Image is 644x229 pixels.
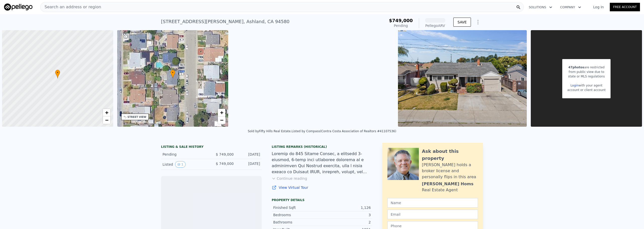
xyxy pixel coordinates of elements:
span: − [105,117,108,123]
div: STREET VIEW [128,115,146,119]
button: Show Options [473,17,483,27]
div: Real Estate Agent [422,187,458,193]
span: $ 749,000 [216,162,234,166]
div: Sold by Fifty Hills Real Estate . [248,129,292,133]
span: • [170,70,175,75]
div: Pending [163,152,207,157]
span: • [55,70,60,75]
div: are restricted [567,65,606,70]
div: Finished Sqft [273,205,322,210]
div: Listed [163,161,207,168]
div: LISTING & SALE HISTORY [161,145,262,150]
input: Email [387,210,478,219]
span: $ 749,000 [216,152,234,156]
div: Property details [272,198,372,202]
span: $749,000 [389,18,413,23]
div: • [170,70,175,78]
a: Zoom out [218,116,225,124]
div: state or MLS regulations [567,74,606,79]
span: 47 photos [568,66,584,69]
div: [PERSON_NAME] holds a broker license and personally flips in this area [422,162,478,180]
span: Search an address or region [41,4,101,10]
div: [STREET_ADDRESS][PERSON_NAME] , Ashland , CA 94580 [161,18,290,25]
a: Log In [587,5,610,10]
div: Loremip do 845 Sitame Consec, a elitsedd 3-eiusmod, 6-temp inci utlaboree dolorema al e adminimve... [272,151,372,175]
div: Listing Remarks (Historical) [272,145,372,149]
div: Bedrooms [273,212,322,217]
a: Zoom out [103,116,110,124]
div: Ask about this property [422,148,478,162]
div: account or client account [567,88,606,92]
span: + [220,109,223,116]
a: Login [571,84,579,87]
div: 1,126 [322,205,371,210]
a: Free Account [610,3,640,11]
button: SAVE [453,18,471,27]
div: [DATE] [238,152,260,157]
div: Pellego ARV [425,23,445,28]
div: [DATE] [238,161,260,168]
input: Name [387,198,478,208]
div: 3 [322,212,371,217]
span: with your agent [579,84,602,87]
button: Company [556,3,585,12]
div: • [55,70,60,78]
img: Pellego [4,4,32,11]
div: Pending [389,23,413,28]
div: 2 [322,220,371,225]
div: Bathrooms [273,220,322,225]
div: [PERSON_NAME] Homs [422,181,473,187]
button: View historical data [175,161,186,168]
button: Continue reading [272,176,307,181]
span: − [220,117,223,123]
a: Zoom in [218,109,225,116]
a: Zoom in [103,109,110,116]
div: from public view due to [567,70,606,74]
a: View Virtual Tour [272,185,372,190]
img: Sale: 167403438 Parcel: 34033465 [398,30,527,127]
button: Solutions [525,3,556,12]
span: + [105,109,108,116]
div: Listed by Compass (Contra Costa Association of Realtors #41107536) [292,129,396,133]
